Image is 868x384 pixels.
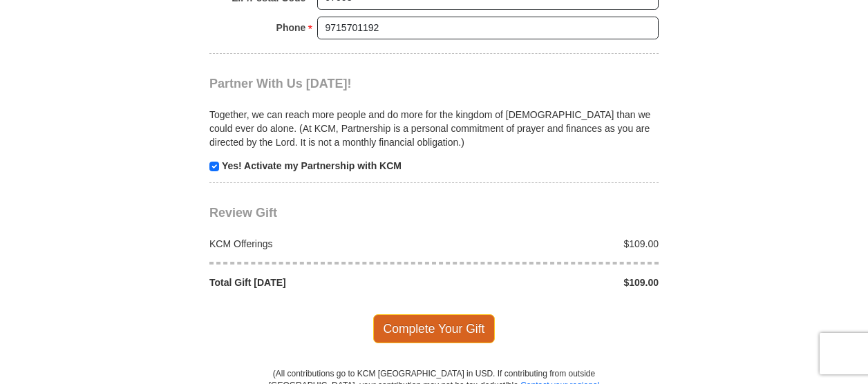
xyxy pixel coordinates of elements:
span: Complete Your Gift [373,314,496,343]
div: Total Gift [DATE] [202,276,435,289]
span: Review Gift [209,206,277,220]
div: $109.00 [434,237,666,251]
div: KCM Offerings [202,237,435,251]
p: Together, we can reach more people and do more for the kingdom of [DEMOGRAPHIC_DATA] than we coul... [209,108,659,149]
strong: Yes! Activate my Partnership with KCM [222,160,402,171]
div: $109.00 [434,276,666,289]
span: Partner With Us [DATE]! [209,77,352,90]
strong: Phone [276,18,306,37]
